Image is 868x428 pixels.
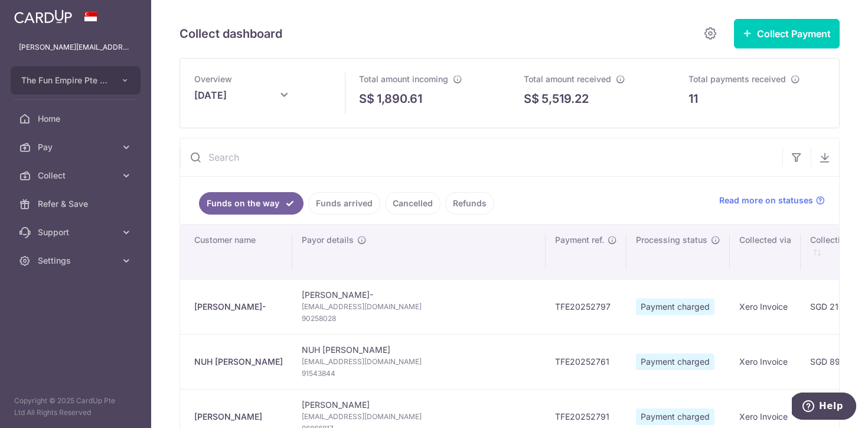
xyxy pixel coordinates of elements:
[38,141,116,153] span: Pay
[19,41,132,53] p: [PERSON_NAME][EMAIL_ADDRESS][DOMAIN_NAME]
[194,301,283,313] div: [PERSON_NAME]-
[292,279,546,334] td: [PERSON_NAME]-
[38,226,116,238] span: Support
[302,356,536,368] span: [EMAIL_ADDRESS][DOMAIN_NAME]
[194,74,232,84] span: Overview
[688,90,698,108] p: 11
[445,192,494,215] a: Refunds
[21,74,109,86] span: The Fun Empire Pte Ltd
[38,170,116,181] span: Collect
[792,393,856,422] iframe: Opens a widget where you can find more information
[38,113,116,125] span: Home
[546,279,626,334] td: TFE20252797
[292,334,546,389] td: NUH [PERSON_NAME]
[719,194,825,206] a: Read more on statuses
[636,234,707,246] span: Processing status
[199,192,304,215] a: Funds on the way
[524,74,611,84] span: Total amount received
[730,334,801,389] td: Xero Invoice
[302,301,536,313] span: [EMAIL_ADDRESS][DOMAIN_NAME]
[730,279,801,334] td: Xero Invoice
[302,313,536,325] span: 90258028
[38,255,116,267] span: Settings
[180,24,282,43] h5: Collect dashboard
[359,90,374,108] span: S$
[180,225,292,279] th: Customer name
[194,356,283,368] div: NUH [PERSON_NAME]
[308,192,380,215] a: Funds arrived
[377,90,422,108] p: 1,890.61
[302,234,354,246] span: Payor details
[626,225,730,279] th: Processing status
[719,194,813,206] span: Read more on statuses
[385,192,440,215] a: Cancelled
[636,408,714,425] span: Payment charged
[546,334,626,389] td: TFE20252761
[14,9,72,24] img: CardUp
[359,74,448,84] span: Total amount incoming
[730,225,801,279] th: Collected via
[27,8,51,19] span: Help
[541,90,589,108] p: 5,519.22
[636,354,714,370] span: Payment charged
[524,90,539,108] span: S$
[194,411,283,423] div: [PERSON_NAME]
[38,198,116,210] span: Refer & Save
[555,234,604,246] span: Payment ref.
[734,19,840,48] button: Collect Payment
[302,411,536,423] span: [EMAIL_ADDRESS][DOMAIN_NAME]
[292,225,546,279] th: Payor details
[180,138,782,176] input: Search
[546,225,626,279] th: Payment ref.
[636,299,714,315] span: Payment charged
[11,66,141,95] button: The Fun Empire Pte Ltd
[302,368,536,380] span: 91543844
[688,74,786,84] span: Total payments received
